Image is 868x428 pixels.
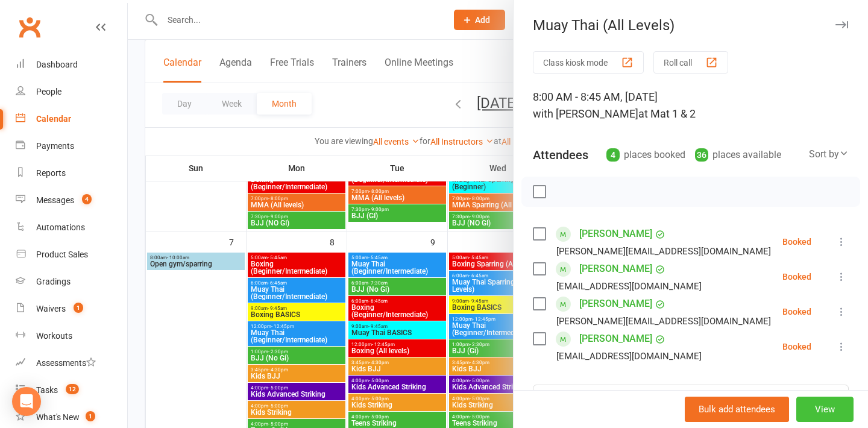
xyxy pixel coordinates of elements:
a: Payments [16,133,127,160]
div: Reports [36,168,66,178]
a: Workouts [16,323,127,350]
div: Tasks [36,385,58,395]
div: People [36,87,61,96]
div: What's New [36,412,80,422]
span: at Mat 1 & 2 [638,107,696,120]
span: 1 [74,303,83,313]
div: [PERSON_NAME][EMAIL_ADDRESS][DOMAIN_NAME] [556,313,771,329]
div: Workouts [36,331,72,341]
div: Payments [36,141,74,151]
input: Search to add attendees [533,385,849,410]
span: 1 [86,411,95,421]
a: Calendar [16,105,127,133]
div: Booked [782,238,811,246]
div: places available [695,146,781,163]
div: Calendar [36,114,71,124]
button: Roll call [653,51,728,74]
div: [EMAIL_ADDRESS][DOMAIN_NAME] [556,279,702,294]
div: Waivers [36,304,66,313]
a: Clubworx [14,12,45,42]
a: Dashboard [16,51,127,78]
button: Bulk add attendees [685,397,789,422]
div: Automations [36,222,85,232]
a: Product Sales [16,241,127,268]
span: with [PERSON_NAME] [533,107,638,120]
div: Gradings [36,277,71,286]
div: 36 [695,148,708,162]
div: Messages [36,195,74,205]
a: [PERSON_NAME] [579,329,652,348]
div: places booked [606,146,685,163]
div: Booked [782,272,811,281]
span: 12 [66,384,79,394]
div: 4 [606,148,620,162]
div: 8:00 AM - 8:45 AM, [DATE] [533,89,849,122]
a: [PERSON_NAME] [579,224,652,244]
div: Open Intercom Messenger [12,387,41,416]
div: Booked [782,307,811,316]
button: View [796,397,854,422]
div: Muay Thai (All Levels) [514,17,868,34]
a: Gradings [16,268,127,295]
div: Dashboard [36,60,78,69]
a: Assessments [16,350,127,377]
div: [PERSON_NAME][EMAIL_ADDRESS][DOMAIN_NAME] [556,244,771,259]
div: Attendees [533,146,588,163]
a: [PERSON_NAME] [579,294,652,313]
div: Product Sales [36,250,88,259]
a: Waivers 1 [16,295,127,323]
button: Class kiosk mode [533,51,644,74]
a: Messages 4 [16,187,127,214]
a: Automations [16,214,127,241]
a: Tasks 12 [16,377,127,404]
span: 4 [82,194,92,204]
div: Sort by [809,146,849,162]
div: Assessments [36,358,96,368]
div: Booked [782,342,811,351]
a: People [16,78,127,105]
a: [PERSON_NAME] [579,259,652,279]
a: Reports [16,160,127,187]
div: [EMAIL_ADDRESS][DOMAIN_NAME] [556,348,702,364]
